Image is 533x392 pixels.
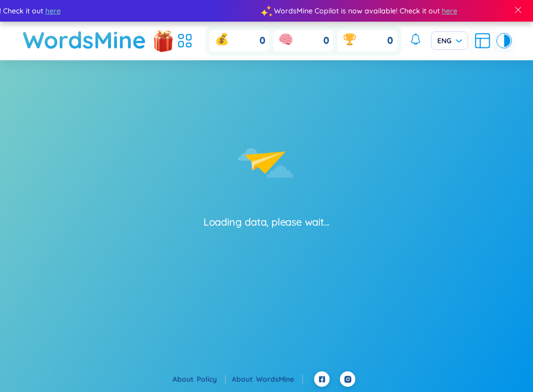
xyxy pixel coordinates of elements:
[153,25,174,56] img: flashSalesIcon.a7f4f837.png
[323,35,329,47] span: 0
[23,22,146,58] a: WordsMine
[260,35,265,47] span: 0
[441,5,456,16] span: here
[203,215,330,229] div: Loading data, please wait...
[173,373,226,385] div: About
[256,374,303,384] a: WordsMine
[232,373,303,385] div: About
[437,36,462,46] span: ENG
[44,5,60,16] span: here
[387,35,393,47] span: 0
[197,374,226,384] a: Policy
